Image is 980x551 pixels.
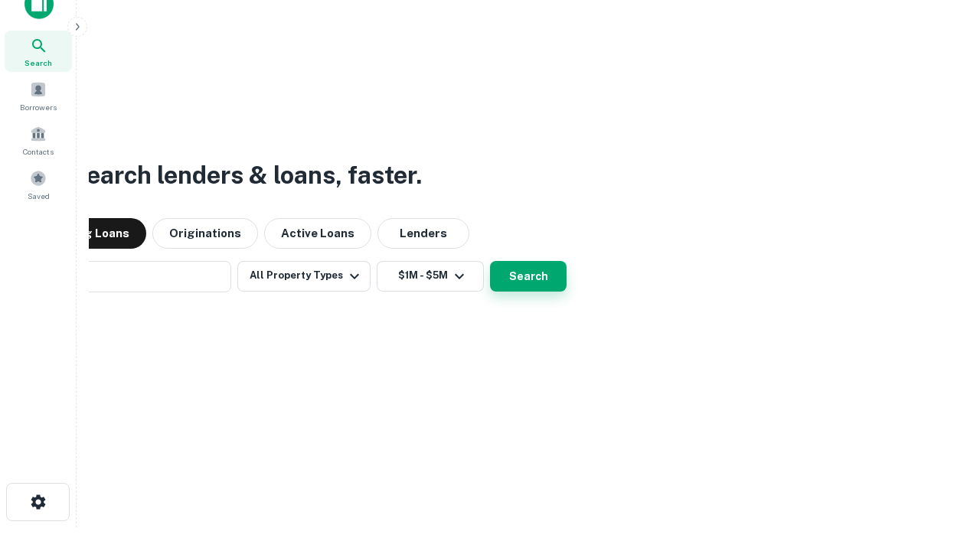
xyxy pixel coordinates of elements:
[377,218,469,249] button: Lenders
[5,164,72,205] a: Saved
[5,119,72,161] a: Contacts
[23,145,54,158] span: Contacts
[24,57,52,69] span: Search
[490,261,567,292] button: Search
[264,218,371,249] button: Active Loans
[70,157,422,194] h3: Search lenders & loans, faster.
[903,429,980,502] iframe: Chat Widget
[377,261,484,292] button: $1M - $5M
[20,101,57,113] span: Borrowers
[5,31,72,72] a: Search
[237,261,371,292] button: All Property Types
[5,75,72,116] a: Borrowers
[152,218,258,249] button: Originations
[28,190,50,202] span: Saved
